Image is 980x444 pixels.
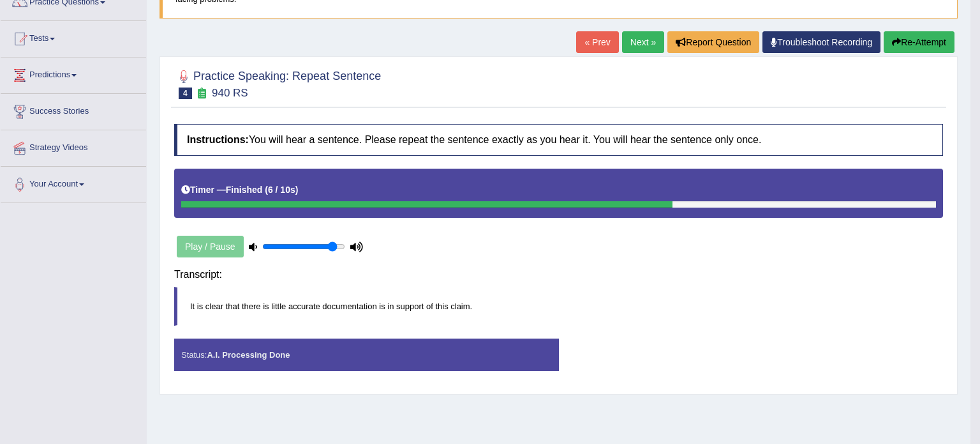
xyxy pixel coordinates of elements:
[181,185,298,195] h5: Timer —
[265,185,268,195] b: (
[576,31,618,53] a: « Prev
[1,130,146,162] a: Strategy Videos
[762,31,880,53] a: Troubleshoot Recording
[667,31,759,53] button: Report Question
[195,88,209,100] small: Exam occurring question
[622,31,664,53] a: Next »
[884,31,954,53] button: Re-Attempt
[268,185,295,195] b: 6 / 10s
[174,269,943,280] h4: Transcript:
[174,287,943,326] blockquote: It is clear that there is little accurate documentation is in support of this claim.
[1,21,146,53] a: Tests
[174,124,943,156] h4: You will hear a sentence. Please repeat the sentence exactly as you hear it. You will hear the se...
[174,67,381,99] h2: Practice Speaking: Repeat Sentence
[1,94,146,126] a: Success Stories
[187,134,249,145] b: Instructions:
[295,185,299,195] b: )
[174,339,559,371] div: Status:
[226,185,263,195] b: Finished
[179,88,192,99] span: 4
[1,167,146,199] a: Your Account
[212,87,248,99] small: 940 RS
[207,350,290,360] strong: A.I. Processing Done
[1,57,146,89] a: Predictions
